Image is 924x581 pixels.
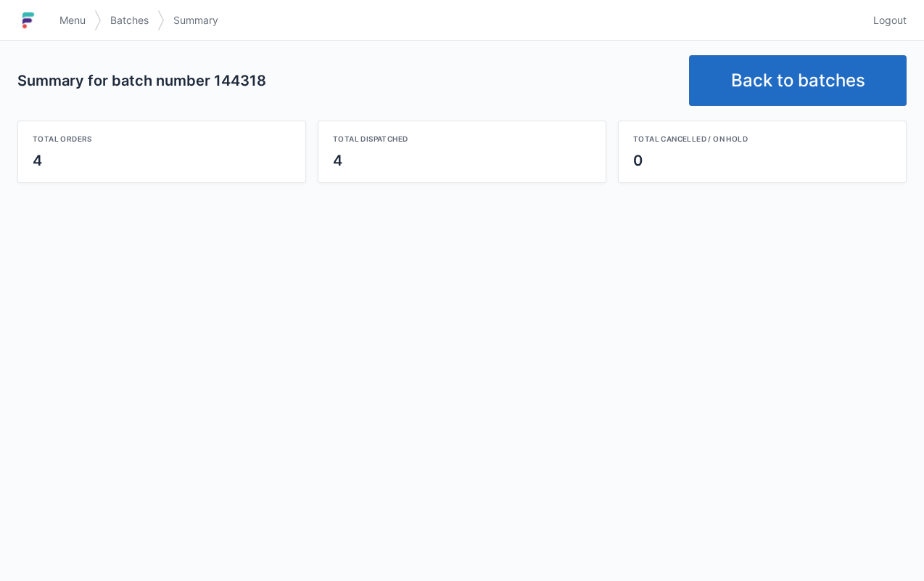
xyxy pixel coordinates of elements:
[51,7,94,33] a: Menu
[59,13,86,28] span: Menu
[165,7,227,33] a: Summary
[17,70,677,91] h2: Summary for batch number 144318
[333,133,591,145] div: Total dispatched
[633,150,891,171] div: 0
[102,7,157,33] a: Batches
[110,13,149,28] span: Batches
[865,7,907,33] a: Logout
[873,13,907,28] span: Logout
[17,9,39,32] img: logo-small.jpg
[173,13,218,28] span: Summary
[157,3,165,38] img: svg>
[333,150,591,171] div: 4
[33,150,291,171] div: 4
[689,55,907,106] a: Back to batches
[33,133,291,145] div: Total orders
[633,133,891,145] div: Total cancelled / on hold
[94,3,102,38] img: svg>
